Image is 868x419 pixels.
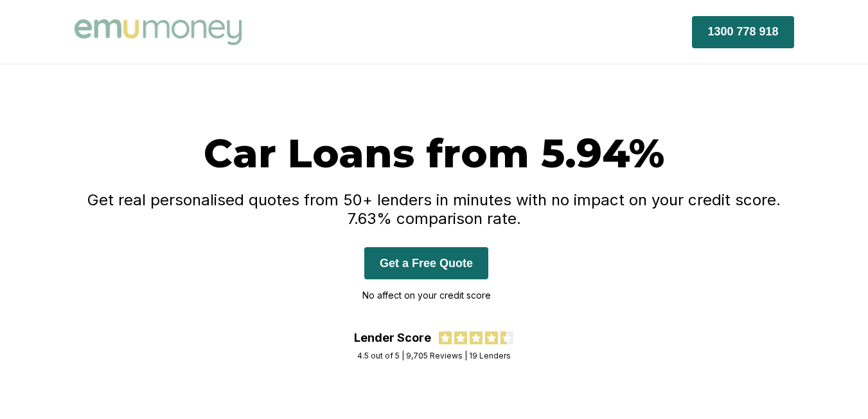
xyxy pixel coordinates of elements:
[357,351,511,360] div: 4.5 out of 5 | 9,705 Reviews | 19 Lenders
[500,331,513,344] img: review star
[75,191,794,228] h4: Get real personalised quotes from 50+ lenders in minutes with no impact on your credit score. 7.6...
[354,331,431,344] div: Lender Score
[470,331,483,344] img: review star
[364,247,488,279] button: Get a Free Quote
[692,24,793,38] a: 1300 778 918
[692,16,793,48] button: 1300 778 918
[485,331,498,344] img: review star
[75,129,794,178] h1: Car Loans from 5.94%
[75,19,242,45] img: Emu Money logo
[364,256,488,270] a: Get a Free Quote
[362,286,491,305] p: No affect on your credit score
[439,331,452,344] img: review star
[454,331,467,344] img: review star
